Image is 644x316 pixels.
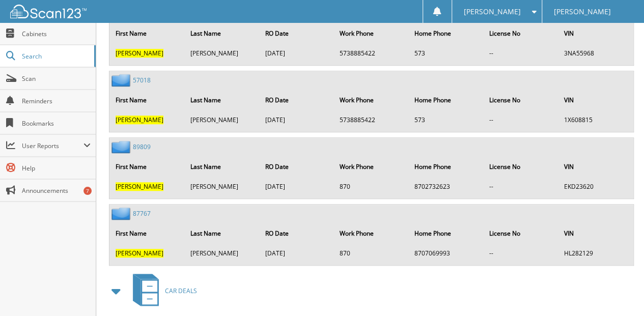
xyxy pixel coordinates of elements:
span: Cabinets [22,30,91,38]
th: VIN [558,223,632,244]
a: 89809 [133,142,151,151]
td: -- [484,178,558,195]
td: 8702732623 [409,178,483,195]
td: HL282129 [558,245,632,262]
td: 573 [409,45,483,62]
span: Reminders [22,97,91,105]
th: First Name [110,23,184,44]
div: 7 [83,187,92,195]
th: RO Date [260,23,333,44]
td: 1X608815 [558,111,632,128]
th: First Name [110,156,184,177]
td: [DATE] [260,111,333,128]
span: [PERSON_NAME] [463,9,520,15]
img: folder2.png [111,140,133,153]
th: Home Phone [409,23,483,44]
th: VIN [558,90,632,110]
span: CAR DEALS [165,286,197,295]
span: User Reports [22,141,83,150]
th: VIN [558,156,632,177]
td: 573 [409,111,483,128]
span: Search [22,52,89,61]
th: Work Phone [334,223,408,244]
td: [DATE] [260,178,333,195]
th: RO Date [260,156,333,177]
th: Work Phone [334,156,408,177]
td: [PERSON_NAME] [185,111,259,128]
th: License No [484,23,558,44]
img: folder2.png [111,207,133,220]
td: 5738885422 [334,45,408,62]
a: 87767 [133,209,151,218]
th: License No [484,156,558,177]
td: 8707069993 [409,245,483,262]
td: 870 [334,178,408,195]
th: VIN [558,23,632,44]
span: [PERSON_NAME] [116,182,163,191]
th: RO Date [260,90,333,110]
span: Scan [22,74,91,83]
td: -- [484,245,558,262]
iframe: Chat Widget [593,267,644,316]
th: Home Phone [409,223,483,244]
img: scan123-logo-white.svg [10,5,87,18]
span: [PERSON_NAME] [554,9,611,15]
span: [PERSON_NAME] [116,249,163,257]
td: -- [484,111,558,128]
span: Bookmarks [22,119,91,128]
td: 5738885422 [334,111,408,128]
th: First Name [110,223,184,244]
th: Last Name [185,156,259,177]
td: [PERSON_NAME] [185,45,259,62]
th: License No [484,90,558,110]
th: First Name [110,90,184,110]
th: Work Phone [334,90,408,110]
th: Last Name [185,23,259,44]
td: EKD23620 [558,178,632,195]
td: [DATE] [260,245,333,262]
th: License No [484,223,558,244]
td: 3NA55968 [558,45,632,62]
th: Last Name [185,90,259,110]
td: -- [484,45,558,62]
img: folder2.png [111,74,133,87]
th: Home Phone [409,156,483,177]
span: Help [22,164,91,173]
a: CAR DEALS [127,271,197,311]
th: Last Name [185,223,259,244]
a: 57018 [133,76,151,84]
td: [PERSON_NAME] [185,245,259,262]
th: Work Phone [334,23,408,44]
td: [PERSON_NAME] [185,178,259,195]
span: [PERSON_NAME] [116,49,163,58]
span: [PERSON_NAME] [116,116,163,124]
span: Announcements [22,186,91,195]
th: RO Date [260,223,333,244]
th: Home Phone [409,90,483,110]
td: 870 [334,245,408,262]
td: [DATE] [260,45,333,62]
